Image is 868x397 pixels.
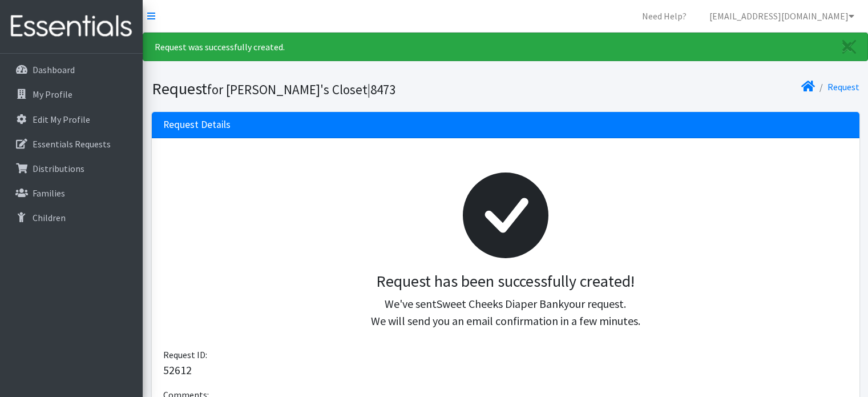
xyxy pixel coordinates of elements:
[437,296,564,311] span: Sweet Cheeks Diaper Bank
[172,272,839,291] h3: Request has been successfully created!
[163,362,848,379] p: 52612
[172,295,839,330] p: We've sent your request. We will send you an email confirmation in a few minutes.
[33,212,66,223] p: Children
[33,138,111,150] p: Essentials Requests
[33,187,65,199] p: Families
[827,81,859,93] a: Request
[5,206,138,229] a: Children
[207,81,395,98] small: for [PERSON_NAME]'s Closet|8473
[5,108,138,131] a: Edit My Profile
[5,7,138,46] img: HumanEssentials
[33,114,90,125] p: Edit My Profile
[633,5,696,27] a: Need Help?
[5,133,138,155] a: Essentials Requests
[163,119,231,131] h3: Request Details
[5,58,138,81] a: Dashboard
[152,79,502,99] h1: Request
[163,349,207,360] span: Request ID:
[5,83,138,106] a: My Profile
[33,89,72,100] p: My Profile
[143,33,868,61] div: Request was successfully created.
[5,182,138,204] a: Families
[700,5,863,27] a: [EMAIL_ADDRESS][DOMAIN_NAME]
[5,157,138,180] a: Distributions
[831,33,867,61] a: Close
[33,163,84,174] p: Distributions
[33,64,75,75] p: Dashboard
